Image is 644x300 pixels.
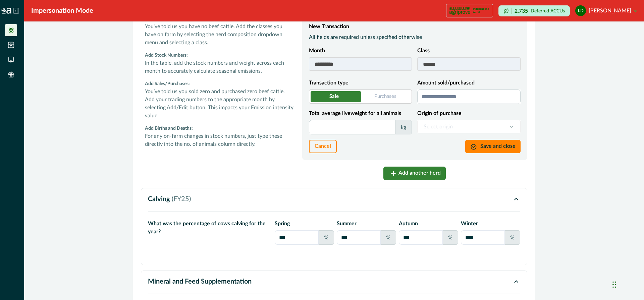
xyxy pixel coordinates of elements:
[309,22,517,31] label: New Transaction
[383,167,446,180] button: Add another herd
[145,132,294,148] p: For any on-farm changes in stock numbers, just type these directly into the no. of animals column...
[531,8,565,13] p: Deferred ACCUs
[417,79,517,87] label: Amount sold/purchased
[1,8,11,14] img: Logo
[148,278,520,286] button: Mineral and Feed Supplementation
[148,211,520,258] div: Calving (FY25)
[275,220,334,228] p: spring
[442,230,458,245] div: %
[473,7,490,14] p: Independent Audit
[515,8,528,14] p: 2,735
[465,140,521,153] button: Save and close
[145,125,294,132] p: Add Births and Deaths:
[148,195,191,203] p: Calving
[145,80,294,87] p: Add Sales/Purchases:
[449,5,470,16] img: certification logo
[309,109,408,117] label: Total average liveweight for all animals
[145,59,294,75] p: In the table, add the stock numbers and weight across each month to accurately calculate seasonal...
[318,230,334,245] div: %
[148,195,520,203] button: Calving (FY25)
[145,87,294,120] p: You’ve told us you sold zero and purchased zero beef cattle. Add your trading numbers to the appr...
[504,230,520,245] div: %
[461,220,520,228] p: winter
[612,275,616,295] div: Drag
[337,220,396,228] p: summer
[417,109,517,117] label: Origin of purchase
[395,120,412,134] div: kg
[309,140,337,153] button: Cancel
[610,268,644,300] iframe: Chat Widget
[399,220,458,228] p: autumn
[145,22,294,47] p: You've told us you have no beef cattle. Add the classes you have on farm by selecting the herd co...
[145,52,294,59] p: Add Stock Numbers:
[172,196,191,202] span: ( FY25 )
[309,47,408,55] label: Month
[575,3,637,19] button: leonie doran[PERSON_NAME]
[148,220,267,236] p: What was the percentage of cows calving for the year?
[380,230,396,245] div: %
[309,33,521,41] p: All fields are required unless specified otherwise
[309,79,408,87] label: Transaction type
[417,47,517,55] label: Class
[148,278,512,286] p: Mineral and Feed Supplementation
[31,6,93,16] div: Impersonation Mode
